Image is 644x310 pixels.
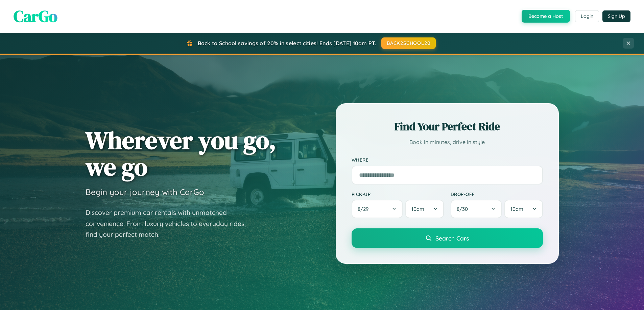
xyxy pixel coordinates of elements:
h2: Find Your Perfect Ride [352,119,543,134]
button: Sign Up [602,10,630,22]
span: CarGo [14,5,57,27]
h1: Wherever you go, we go [86,127,276,180]
button: 10am [405,200,444,218]
button: Search Cars [352,228,543,248]
button: Login [575,10,599,22]
span: 10am [411,206,424,212]
label: Drop-off [451,191,543,197]
span: 10am [510,206,523,212]
span: Back to School savings of 20% in select cities! Ends [DATE] 10am PT. [198,40,376,47]
button: 10am [504,200,543,218]
label: Pick-up [352,191,444,197]
span: 8 / 29 [358,206,372,212]
button: 8/29 [352,200,403,218]
label: Where [352,157,543,163]
p: Discover premium car rentals with unmatched convenience. From luxury vehicles to everyday rides, ... [86,207,255,240]
span: 8 / 30 [457,206,471,212]
h3: Begin your journey with CarGo [86,187,204,197]
button: Become a Host [522,10,570,23]
p: Book in minutes, drive in style [352,137,543,147]
button: BACK2SCHOOL20 [381,37,436,49]
button: 8/30 [451,200,502,218]
span: Search Cars [435,234,469,242]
